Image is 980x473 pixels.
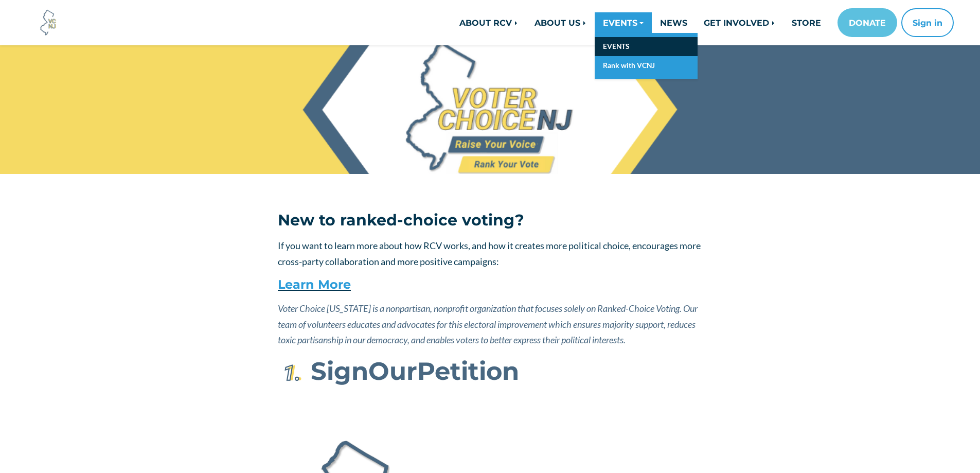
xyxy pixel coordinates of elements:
h3: New to ranked-choice voting? [278,211,702,230]
a: EVENTS [595,12,652,33]
strong: Sign Petition [311,356,519,386]
div: EVENTS [595,33,698,79]
a: ABOUT RCV [451,12,526,33]
span: Our [368,356,417,386]
a: Learn More [278,277,351,292]
a: ABOUT US [526,12,595,33]
a: EVENTS [595,37,698,56]
a: NEWS [652,12,696,33]
a: STORE [783,12,829,33]
a: GET INVOLVED [696,12,783,33]
p: If you want to learn more about how RCV works, and how it creates more political choice, encourag... [278,238,702,269]
img: First [278,360,304,386]
a: Rank with VCNJ [595,56,698,75]
img: Voter Choice NJ [34,9,62,37]
a: DONATE [838,8,897,37]
nav: Main navigation [270,8,954,37]
button: Sign in or sign up [901,8,954,37]
em: Voter Choice [US_STATE] is a nonpartisan, nonprofit organization that focuses solely on Ranked-Ch... [278,303,698,345]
